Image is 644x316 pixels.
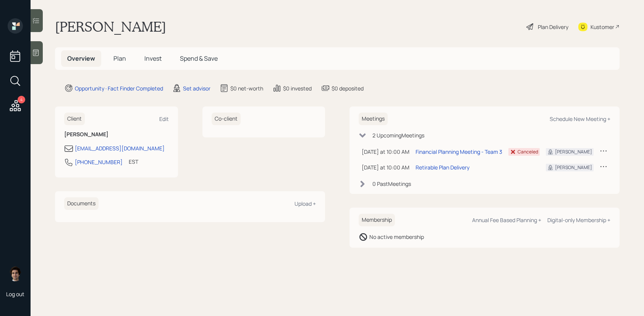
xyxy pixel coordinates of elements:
[332,84,364,92] div: $0 deposited
[372,180,411,188] div: 0 Past Meeting s
[64,197,99,210] h6: Documents
[416,148,502,156] div: Financial Planning Meeting - Team 3
[55,18,166,35] h1: [PERSON_NAME]
[159,115,169,123] div: Edit
[550,115,610,123] div: Schedule New Meeting +
[359,113,388,125] h6: Meetings
[359,214,395,226] h6: Membership
[538,23,568,31] div: Plan Delivery
[64,113,85,125] h6: Client
[144,54,162,63] span: Invest
[283,84,312,92] div: $0 invested
[6,290,24,298] div: Log out
[75,84,163,92] div: Opportunity · Fact Finder Completed
[555,148,592,155] div: [PERSON_NAME]
[230,84,263,92] div: $0 net-worth
[362,148,409,156] div: [DATE] at 10:00 AM
[472,216,541,224] div: Annual Fee Based Planning +
[75,158,123,166] div: [PHONE_NUMBER]
[518,148,538,155] div: Canceled
[75,144,165,152] div: [EMAIL_ADDRESS][DOMAIN_NAME]
[372,131,424,139] div: 2 Upcoming Meeting s
[555,164,592,171] div: [PERSON_NAME]
[18,96,25,103] div: 4
[129,158,138,166] div: EST
[212,113,241,125] h6: Co-client
[547,216,610,224] div: Digital-only Membership +
[67,54,95,63] span: Overview
[183,84,210,92] div: Set advisor
[294,200,316,207] div: Upload +
[362,163,409,171] div: [DATE] at 10:00 AM
[180,54,218,63] span: Spend & Save
[113,54,126,63] span: Plan
[416,163,469,171] div: Retirable Plan Delivery
[369,233,424,241] div: No active membership
[8,266,23,281] img: harrison-schaefer-headshot-2.png
[591,23,614,31] div: Kustomer
[64,131,169,138] h6: [PERSON_NAME]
